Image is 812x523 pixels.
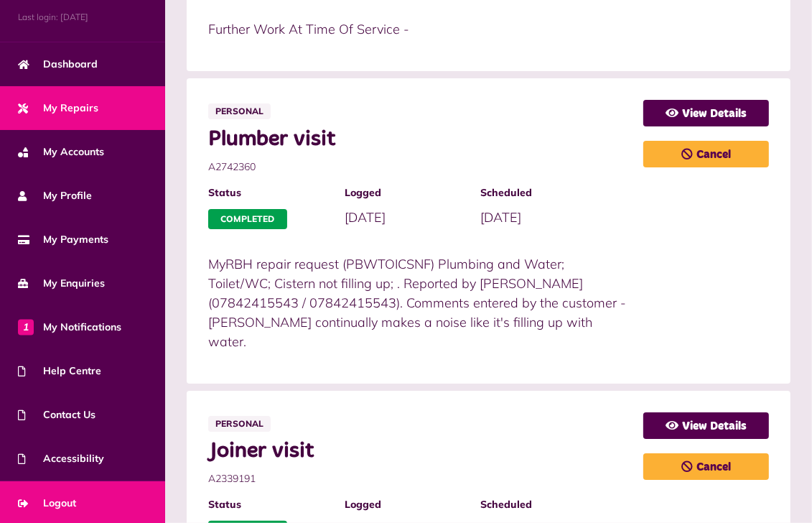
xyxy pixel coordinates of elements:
[18,451,104,466] span: Accessibility
[643,412,769,439] a: View Details
[208,254,629,351] p: MyRBH repair request (PBWTOICSNF) Plumbing and Water; Toilet/WC; Cistern not filling up; . Report...
[345,497,467,512] span: Logged
[208,438,629,464] span: Joiner visit
[18,320,121,335] span: My Notifications
[643,100,769,126] a: View Details
[208,209,287,229] span: Completed
[345,185,467,200] span: Logged
[345,209,386,226] span: [DATE]
[208,416,271,432] span: Personal
[208,497,330,512] span: Status
[18,276,105,291] span: My Enquiries
[18,232,108,247] span: My Payments
[643,453,769,480] a: Cancel
[18,11,147,24] span: Last login: [DATE]
[18,188,92,203] span: My Profile
[480,497,602,512] span: Scheduled
[18,101,98,116] span: My Repairs
[208,103,271,119] span: Personal
[18,144,104,159] span: My Accounts
[18,319,34,335] span: 1
[480,185,602,200] span: Scheduled
[208,19,629,39] p: Further Work At Time Of Service -
[208,126,629,152] span: Plumber visit
[208,159,629,175] span: A2742360
[208,185,330,200] span: Status
[18,364,101,379] span: Help Centre
[480,209,521,226] span: [DATE]
[18,57,98,72] span: Dashboard
[18,407,95,422] span: Contact Us
[643,141,769,167] a: Cancel
[208,471,629,486] span: A2339191
[18,496,76,511] span: Logout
